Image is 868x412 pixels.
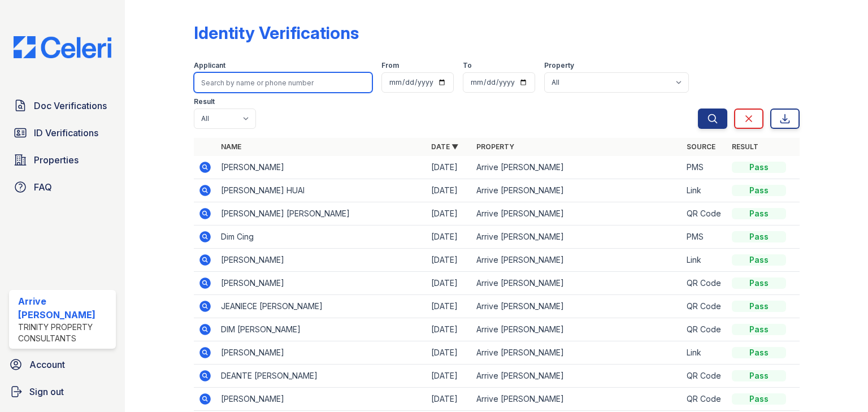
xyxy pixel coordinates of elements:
[216,225,427,249] td: Dim Cing
[427,388,472,411] td: [DATE]
[682,341,727,365] td: Link
[29,358,65,371] span: Account
[732,370,786,381] div: Pass
[682,388,727,411] td: QR Code
[216,388,427,411] td: [PERSON_NAME]
[732,185,786,196] div: Pass
[472,365,682,388] td: Arrive [PERSON_NAME]
[682,179,727,202] td: Link
[687,142,715,151] a: Source
[29,385,64,398] span: Sign out
[732,142,758,151] a: Result
[9,176,116,198] a: FAQ
[9,122,116,144] a: ID Verifications
[682,202,727,225] td: QR Code
[427,318,472,341] td: [DATE]
[732,393,786,405] div: Pass
[18,322,111,344] div: Trinity Property Consultants
[427,365,472,388] td: [DATE]
[682,156,727,179] td: PMS
[216,249,427,272] td: [PERSON_NAME]
[194,61,225,70] label: Applicant
[216,272,427,295] td: [PERSON_NAME]
[9,94,116,117] a: Doc Verifications
[9,149,116,171] a: Properties
[472,156,682,179] td: Arrive [PERSON_NAME]
[216,295,427,318] td: JEANIECE [PERSON_NAME]
[732,277,786,289] div: Pass
[472,295,682,318] td: Arrive [PERSON_NAME]
[216,318,427,341] td: DIM [PERSON_NAME]
[34,99,107,112] span: Doc Verifications
[472,202,682,225] td: Arrive [PERSON_NAME]
[34,180,52,194] span: FAQ
[472,388,682,411] td: Arrive [PERSON_NAME]
[427,341,472,365] td: [DATE]
[732,301,786,312] div: Pass
[732,324,786,335] div: Pass
[194,97,215,106] label: Result
[18,294,111,322] div: Arrive [PERSON_NAME]
[732,208,786,219] div: Pass
[216,365,427,388] td: DEANTE [PERSON_NAME]
[427,295,472,318] td: [DATE]
[682,272,727,295] td: QR Code
[427,179,472,202] td: [DATE]
[732,347,786,358] div: Pass
[463,61,472,70] label: To
[216,179,427,202] td: [PERSON_NAME] HUAI
[216,156,427,179] td: [PERSON_NAME]
[682,365,727,388] td: QR Code
[34,126,98,140] span: ID Verifications
[5,36,120,58] img: CE_Logo_Blue-a8612792a0a2168367f1c8372b55b34899dd931a85d93a1a3d3e32e68fde9ad4.png
[427,225,472,249] td: [DATE]
[427,202,472,225] td: [DATE]
[472,179,682,202] td: Arrive [PERSON_NAME]
[682,225,727,249] td: PMS
[544,61,574,70] label: Property
[427,249,472,272] td: [DATE]
[472,225,682,249] td: Arrive [PERSON_NAME]
[472,341,682,365] td: Arrive [PERSON_NAME]
[682,249,727,272] td: Link
[472,318,682,341] td: Arrive [PERSON_NAME]
[732,162,786,173] div: Pass
[431,142,458,151] a: Date ▼
[216,341,427,365] td: [PERSON_NAME]
[682,295,727,318] td: QR Code
[732,254,786,266] div: Pass
[427,272,472,295] td: [DATE]
[194,72,372,93] input: Search by name or phone number
[472,272,682,295] td: Arrive [PERSON_NAME]
[472,249,682,272] td: Arrive [PERSON_NAME]
[216,202,427,225] td: [PERSON_NAME] [PERSON_NAME]
[476,142,514,151] a: Property
[381,61,399,70] label: From
[5,353,120,376] a: Account
[221,142,241,151] a: Name
[194,23,359,43] div: Identity Verifications
[682,318,727,341] td: QR Code
[427,156,472,179] td: [DATE]
[732,231,786,242] div: Pass
[34,153,79,167] span: Properties
[5,380,120,403] a: Sign out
